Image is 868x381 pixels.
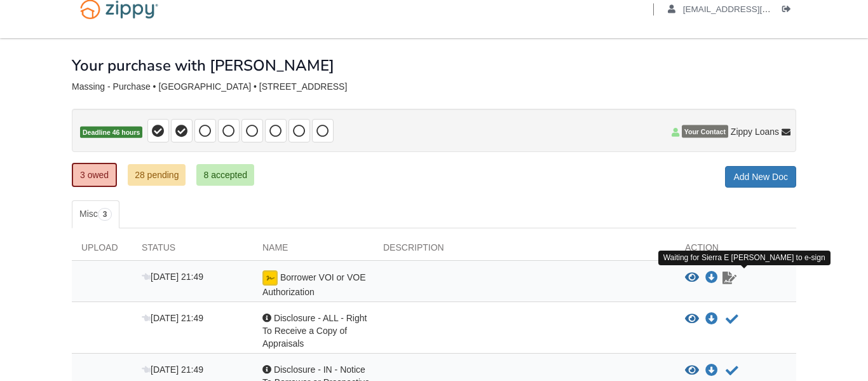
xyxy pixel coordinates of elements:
a: 28 pending [128,164,186,186]
a: Waiting for your co-borrower to e-sign [721,270,738,286]
span: Disclosure - ALL - Right To Receive a Copy of Appraisals [262,313,367,349]
a: Log out [782,4,796,17]
button: View Borrower VOI or VOE Authorization [685,272,699,284]
a: Download Disclosure - IN - Notice To Borrower or Prospective Borrower [705,366,718,376]
a: 8 accepted [196,164,254,186]
img: esign [262,270,278,286]
span: Borrower VOI or VOE Authorization [262,272,365,297]
div: Upload [72,241,132,260]
span: sdollahan@myyahoo.com [683,4,829,14]
span: [DATE] 21:49 [142,272,203,282]
a: Misc [72,200,119,228]
span: Deadline 46 hours [80,127,142,139]
span: 3 [98,208,112,221]
a: Download Disclosure - ALL - Right To Receive a Copy of Appraisals [705,314,718,324]
div: Massing - Purchase • [GEOGRAPHIC_DATA] • [STREET_ADDRESS] [72,81,796,92]
h1: Your purchase with [PERSON_NAME] [72,57,334,74]
div: Description [374,241,675,260]
div: Waiting for Sierra E [PERSON_NAME] to e-sign [658,251,831,265]
span: [DATE] 21:49 [142,364,203,375]
a: edit profile [668,4,829,17]
a: 3 owed [72,163,117,187]
span: Your Contact [682,125,728,138]
div: Name [253,241,374,260]
span: [DATE] 21:49 [142,313,203,323]
a: Add New Doc [725,166,796,188]
div: Action [675,241,796,260]
button: Acknowledge receipt of document [724,312,740,327]
div: Status [132,241,253,260]
a: Download Borrower VOI or VOE Authorization [705,273,718,283]
button: View Disclosure - ALL - Right To Receive a Copy of Appraisals [685,313,699,326]
span: Zippy Loans [731,125,779,138]
button: View Disclosure - IN - Notice To Borrower or Prospective Borrower [685,364,699,377]
button: Acknowledge receipt of document [724,363,740,378]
